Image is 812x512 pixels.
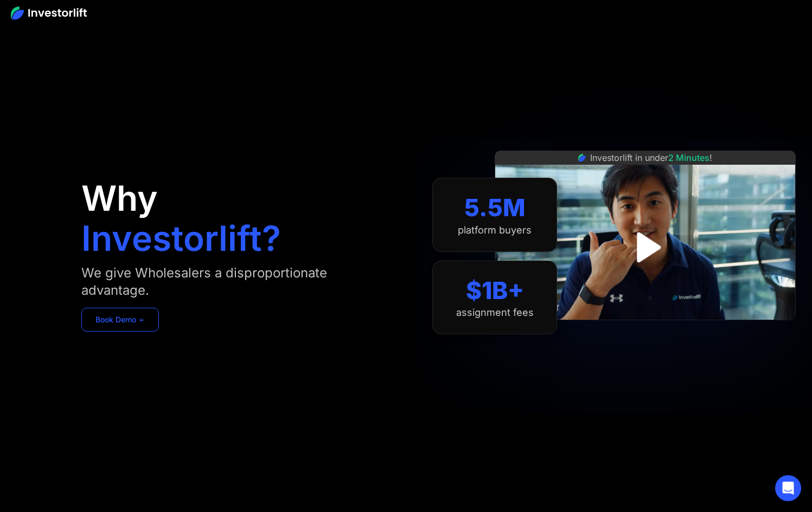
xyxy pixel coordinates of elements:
[775,475,801,501] div: Open Intercom Messenger
[81,221,281,256] h1: Investorlift?
[81,264,373,299] div: We give Wholesalers a disproportionate advantage.
[564,326,727,339] iframe: Customer reviews powered by Trustpilot
[668,152,709,163] span: 2 Minutes
[81,181,158,216] h1: Why
[458,224,532,236] div: platform buyers
[621,223,669,271] a: open lightbox
[590,151,712,164] div: Investorlift in under !
[464,193,526,222] div: 5.5M
[456,307,534,319] div: assignment fees
[81,308,159,332] a: Book Demo ➢
[466,276,524,305] div: $1B+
